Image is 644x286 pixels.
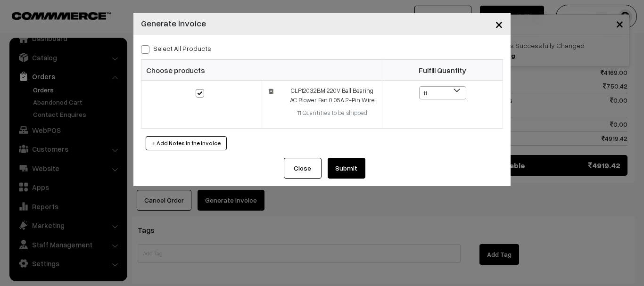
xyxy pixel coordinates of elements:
h4: Generate Invoice [141,17,206,30]
label: Select all Products [141,43,211,53]
th: Choose products [141,60,382,81]
button: Close [284,158,322,179]
button: Submit [328,158,365,179]
img: 16866440115622WhatsApp-Image-2023-06-04-at-32800-PM-2.jpeg [268,88,274,95]
div: CLF12032BM 220V Ball Bearing AC Blower Fan 0.05A 2-Pin Wire [288,86,376,105]
span: 11 [419,86,466,99]
div: 11 Quantities to be shipped [288,108,376,118]
span: 11 [420,87,466,100]
button: + Add Notes in the Invoice [146,136,227,150]
button: Close [487,9,511,39]
span: × [495,15,503,33]
th: Fulfill Quantity [382,60,503,81]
